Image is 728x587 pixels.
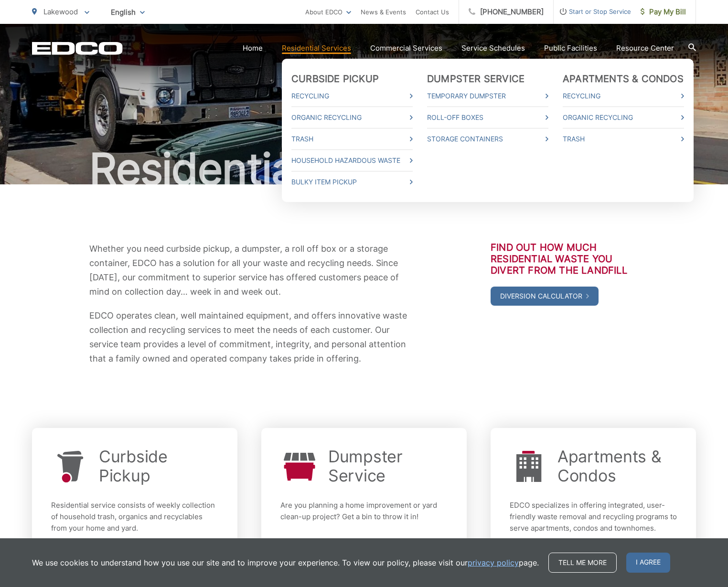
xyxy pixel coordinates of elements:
[491,287,599,306] a: Diversion Calculator
[291,176,413,188] a: Bulky Item Pickup
[328,447,448,485] a: Dumpster Service
[291,133,413,145] a: Trash
[563,90,684,102] a: Recycling
[544,43,597,54] a: Public Facilities
[291,90,413,102] a: Recycling
[32,557,539,568] p: We use cookies to understand how you use our site and to improve your experience. To view our pol...
[32,42,123,55] a: EDCD logo. Return to the homepage.
[563,73,684,85] a: Apartments & Condos
[468,557,519,568] a: privacy policy
[280,537,448,558] a: Temporary Dumpster
[491,242,639,276] h3: Find out how much residential waste you divert from the landfill
[461,43,525,54] a: Service Schedules
[291,155,413,166] a: Household Hazardous Waste
[51,500,218,534] p: Residential service consists of weekly collection of household trash, organics and recyclables fr...
[89,242,409,299] p: Whether you need curbside pickup, a dumpster, a roll off box or a storage container, EDCO has a s...
[563,133,684,145] a: Trash
[510,500,677,534] p: EDCO specializes in offering integrated, user-friendly waste removal and recycling programs to se...
[305,6,351,18] a: About EDCO
[427,90,548,102] a: Temporary Dumpster
[548,553,617,573] a: Tell me more
[32,145,696,193] h1: Residential Services
[416,6,449,18] a: Contact Us
[243,43,263,54] a: Home
[361,6,406,18] a: News & Events
[641,6,686,18] span: Pay My Bill
[616,43,674,54] a: Resource Center
[427,112,548,123] a: Roll-Off Boxes
[280,500,448,523] p: Are you planning a home improvement or yard clean-up project? Get a bin to throw it in!
[104,4,152,21] span: English
[291,112,413,123] a: Organic Recycling
[99,447,218,485] a: Curbside Pickup
[427,133,548,145] a: Storage Containers
[43,7,78,16] span: Lakewood
[291,73,379,85] a: Curbside Pickup
[89,309,409,366] p: EDCO operates clean, well maintained equipment, and offers innovative waste collection and recycl...
[370,43,442,54] a: Commercial Services
[282,43,351,54] a: Residential Services
[427,73,525,85] a: Dumpster Service
[563,112,684,123] a: Organic Recycling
